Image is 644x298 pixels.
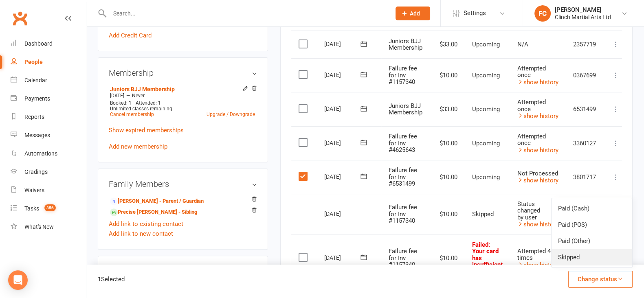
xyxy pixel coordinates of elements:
div: 1 [98,274,125,284]
span: Juniors BJJ Membership [389,102,422,116]
a: show history [517,112,558,120]
div: Clinch Martial Arts Ltd [555,13,611,21]
span: Attempted once [517,65,546,79]
span: [DATE] [110,93,124,99]
a: Tasks 356 [11,199,86,218]
div: [DATE] [324,68,362,81]
a: Show expired memberships [109,127,184,134]
td: 3360127 [566,126,604,160]
span: Upcoming [472,72,500,79]
a: Add new membership [109,143,167,150]
span: Upcoming [472,41,500,48]
span: Not Processed [517,170,558,177]
span: Add [410,10,420,17]
a: What's New [11,218,86,236]
span: Attempted once [517,133,546,147]
td: $33.00 [430,31,465,58]
div: Tasks [24,205,39,212]
button: Change status [568,271,633,288]
a: show history [517,221,558,228]
td: $10.00 [430,126,465,160]
span: Failed [472,241,503,275]
span: : Your card has insufficient funds. [472,241,503,275]
span: Failure fee for Inv #1157340 [389,248,417,268]
div: People [24,59,43,65]
h3: Membership [109,68,257,77]
a: show history [517,147,558,154]
div: Waivers [24,187,44,193]
div: FC [534,5,551,22]
a: show history [517,177,558,184]
div: [DATE] [324,37,362,50]
td: 0367699 [566,58,604,92]
td: 2357719 [566,31,604,58]
td: $10.00 [430,234,465,282]
td: $33.00 [430,92,465,126]
a: show history [517,261,558,269]
span: Upcoming [472,140,500,147]
a: Reports [11,108,86,126]
div: What's New [24,223,54,230]
div: Automations [24,150,57,157]
td: $10.00 [430,58,465,92]
a: [PERSON_NAME] - Parent / Guardian [110,197,204,206]
button: Add [396,7,430,20]
span: N/A [517,41,528,48]
a: Gradings [11,163,86,181]
a: Add link to existing contact [109,219,183,229]
div: Gradings [24,169,48,175]
td: 7670777 [566,194,604,234]
a: Paid (POS) [552,217,632,233]
span: Failure fee for Inv #1157340 [389,204,417,224]
div: [DATE] [324,136,362,149]
h3: Family Members [109,180,257,188]
div: [PERSON_NAME] [555,6,611,13]
td: 6531499 [566,92,604,126]
a: Add link to new contact [109,229,173,239]
div: — [108,92,257,99]
a: Paid (Other) [552,233,632,249]
span: Failure fee for Inv #4625643 [389,133,417,153]
span: Failure fee for Inv #6531499 [389,167,417,187]
span: Skipped [472,210,494,218]
a: Paid (Cash) [552,200,632,217]
span: Never [132,93,145,99]
span: Selected [101,276,125,283]
div: [DATE] [324,102,362,115]
a: Upgrade / Downgrade [207,112,255,117]
div: Reports [24,114,44,120]
input: Search... [107,8,385,19]
a: Add Credit Card [109,31,152,40]
div: [DATE] [324,251,362,264]
div: Messages [24,132,50,138]
td: $10.00 [430,160,465,194]
a: Cancel membership [110,112,154,117]
span: Settings [464,4,486,22]
span: Attempted 4 times [517,248,551,262]
a: Juniors BJJ Membership [110,86,175,92]
a: Skipped [552,249,632,265]
span: Status changed by user [517,200,540,221]
div: Dashboard [24,40,53,47]
td: 3801717 [566,160,604,194]
a: Calendar [11,71,86,90]
div: [DATE] [324,170,362,183]
a: Dashboard [11,35,86,53]
a: Clubworx [10,8,30,28]
a: Payments [11,90,86,108]
span: Juniors BJJ Membership [389,37,422,52]
a: Precise [PERSON_NAME] - Sibling [110,208,197,217]
div: Payments [24,95,50,102]
a: People [11,53,86,71]
a: show history [517,79,558,86]
div: [DATE] [324,207,362,220]
a: Messages [11,126,86,145]
span: 356 [44,204,56,211]
div: Calendar [24,77,47,83]
span: Attempted once [517,99,546,113]
td: $10.00 [430,194,465,234]
div: Open Intercom Messenger [8,270,28,290]
span: Unlimited classes remaining [110,106,172,112]
span: Failure fee for Inv #1157340 [389,65,417,85]
span: Attended: 1 [136,100,161,106]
